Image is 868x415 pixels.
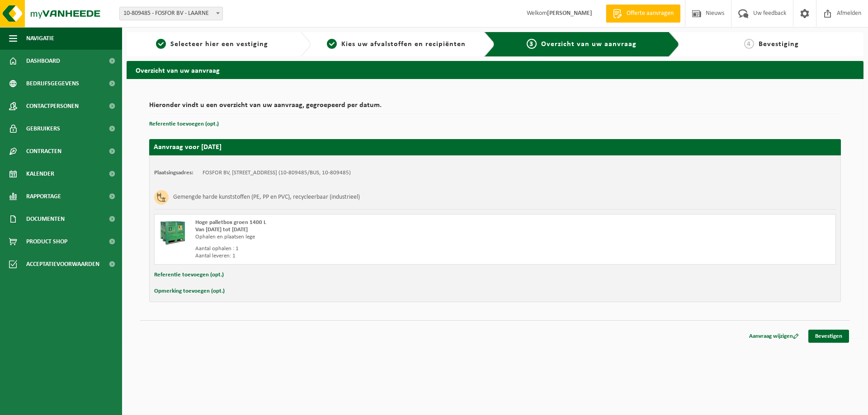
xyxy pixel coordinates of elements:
span: 2 [327,39,337,49]
span: Product Shop [26,230,67,253]
span: Gebruikers [26,117,60,140]
div: Aantal ophalen : 1 [195,245,531,252]
span: Dashboard [26,50,60,72]
span: Kalender [26,163,54,185]
span: 4 [744,39,754,49]
strong: Plaatsingsadres: [154,170,193,176]
span: Bedrijfsgegevens [26,72,79,95]
a: Bevestigen [808,330,849,343]
td: FOSFOR BV, [STREET_ADDRESS] (10-809485/BUS, 10-809485) [203,169,351,177]
span: Overzicht van uw aanvraag [541,41,637,48]
span: Hoge palletbox groen 1400 L [195,219,266,225]
a: Offerte aanvragen [606,5,680,23]
span: 10-809485 - FOSFOR BV - LAARNE [120,7,222,20]
img: PB-HB-1400-HPE-GN-01.png [159,219,186,246]
a: Aanvraag wijzigen [742,330,806,343]
span: 3 [527,39,537,49]
button: Opmerking toevoegen (opt.) [154,285,225,297]
h3: Gemengde harde kunststoffen (PE, PP en PVC), recycleerbaar (industrieel) [173,190,360,205]
span: Acceptatievoorwaarden [26,253,99,275]
span: Rapportage [26,185,61,208]
div: Aantal leveren: 1 [195,252,531,260]
span: 1 [156,39,166,49]
h2: Hieronder vindt u een overzicht van uw aanvraag, gegroepeerd per datum. [149,102,841,114]
button: Referentie toevoegen (opt.) [149,118,219,130]
div: Ophalen en plaatsen lege [195,233,531,241]
strong: [PERSON_NAME] [547,10,592,17]
strong: Van [DATE] tot [DATE] [195,227,248,233]
strong: Aanvraag voor [DATE] [154,144,222,151]
h2: Overzicht van uw aanvraag [127,61,863,79]
button: Referentie toevoegen (opt.) [154,269,224,281]
span: Kies uw afvalstoffen en recipiënten [341,41,466,48]
a: 1Selecteer hier een vestiging [131,39,293,50]
a: 2Kies uw afvalstoffen en recipiënten [316,39,477,50]
span: Navigatie [26,27,54,50]
span: Selecteer hier een vestiging [170,41,268,48]
span: Bevestiging [759,41,799,48]
span: Offerte aanvragen [624,9,676,18]
span: Contactpersonen [26,95,79,117]
span: 10-809485 - FOSFOR BV - LAARNE [119,7,223,20]
span: Documenten [26,208,65,230]
span: Contracten [26,140,61,163]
